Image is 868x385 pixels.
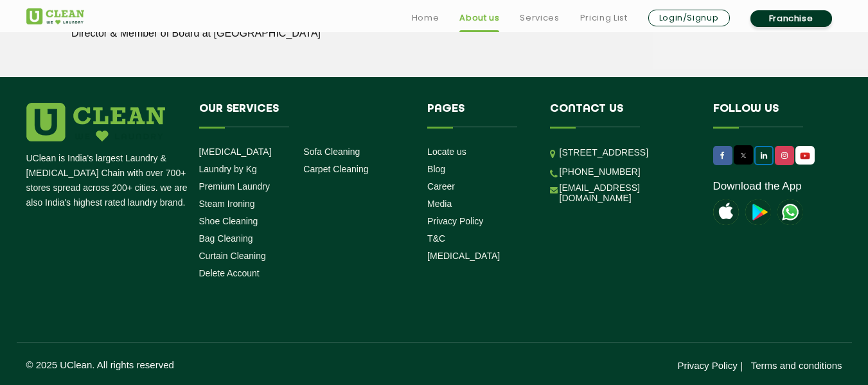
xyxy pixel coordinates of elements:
[427,147,466,157] a: Locate us
[777,199,803,225] img: UClean Laundry and Dry Cleaning
[199,181,270,192] a: Premium Laundry
[713,199,739,225] img: apple-icon.png
[560,166,641,177] a: [PHONE_NUMBER]
[713,180,802,193] a: Download the App
[750,10,832,27] a: Franchise
[303,164,368,174] a: Carpet Cleaning
[427,199,452,209] a: Media
[427,233,445,244] a: T&C
[26,359,434,370] p: © 2025 UClean. All rights reserved
[199,164,257,174] a: Laundry by Kg
[199,216,258,226] a: Shoe Cleaning
[303,147,360,157] a: Sofa Cleaning
[459,10,499,26] a: About us
[520,10,559,26] a: Services
[199,251,266,261] a: Curtain Cleaning
[199,103,409,127] h4: Our Services
[550,103,694,127] h4: Contact us
[580,10,628,26] a: Pricing List
[560,183,694,203] a: [EMAIL_ADDRESS][DOMAIN_NAME]
[751,360,842,371] a: Terms and conditions
[46,28,347,39] p: Director & Member of Board at [GEOGRAPHIC_DATA]
[560,145,694,160] p: [STREET_ADDRESS]
[713,103,826,127] h4: Follow us
[26,8,84,24] img: UClean Laundry and Dry Cleaning
[199,147,272,157] a: [MEDICAL_DATA]
[427,103,531,127] h4: Pages
[26,103,165,141] img: logo.png
[677,360,737,371] a: Privacy Policy
[797,149,813,163] img: UClean Laundry and Dry Cleaning
[199,233,253,244] a: Bag Cleaning
[427,181,455,192] a: Career
[199,199,255,209] a: Steam Ironing
[26,151,190,210] p: UClean is India's largest Laundry & [MEDICAL_DATA] Chain with over 700+ stores spread across 200+...
[745,199,771,225] img: playstoreicon.png
[427,164,445,174] a: Blog
[412,10,439,26] a: Home
[427,251,500,261] a: [MEDICAL_DATA]
[199,268,260,278] a: Delete Account
[427,216,483,226] a: Privacy Policy
[648,10,730,26] a: Login/Signup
